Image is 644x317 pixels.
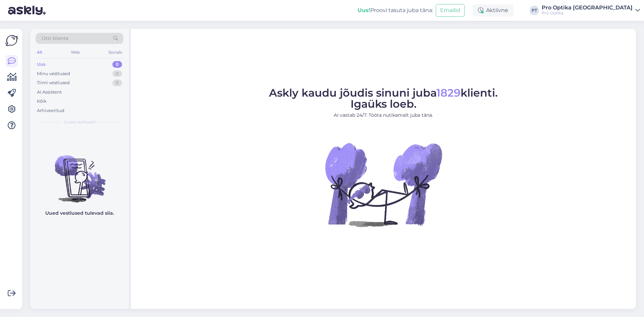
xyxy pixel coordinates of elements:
span: Otsi kliente [42,35,68,42]
div: Arhiveeritud [37,107,64,114]
div: AI Assistent [37,89,62,96]
div: 0 [112,80,122,86]
div: PT [530,6,539,15]
span: 1829 [436,86,461,99]
span: Uued vestlused [64,119,95,125]
div: 0 [112,61,122,68]
div: Web [69,48,81,57]
b: Uus! [358,7,370,13]
div: Tiimi vestlused [37,80,70,86]
div: Pro Optika [542,10,633,16]
img: No Chat active [323,124,444,245]
img: No chats [30,143,129,204]
div: Aktiivne [473,4,514,16]
a: Pro Optika [GEOGRAPHIC_DATA]Pro Optika [542,5,640,16]
div: All [36,48,43,57]
img: Askly Logo [5,34,18,47]
div: Socials [107,48,123,57]
button: Emailid [436,4,465,17]
div: Pro Optika [GEOGRAPHIC_DATA] [542,5,633,10]
p: AI vastab 24/7. Tööta nutikamalt juba täna. [269,112,498,119]
p: Uued vestlused tulevad siia. [45,210,114,217]
span: Askly kaudu jõudis sinuni juba klienti. Igaüks loeb. [269,86,498,110]
div: Proovi tasuta juba täna: [358,6,433,14]
div: Kõik [37,98,47,105]
div: Uus [37,61,46,68]
div: 0 [112,70,122,77]
div: Minu vestlused [37,70,70,77]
